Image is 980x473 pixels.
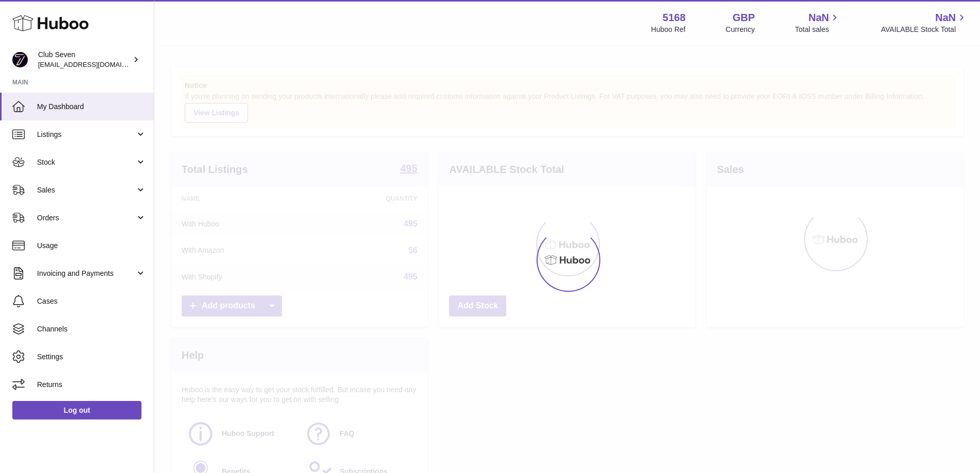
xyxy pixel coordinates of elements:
span: NaN [935,11,956,25]
div: Huboo Ref [651,25,686,34]
span: Usage [37,241,146,251]
span: Listings [37,130,135,139]
span: [EMAIL_ADDRESS][DOMAIN_NAME] [38,60,151,68]
span: Sales [37,185,135,195]
span: Orders [37,213,135,223]
strong: GBP [733,11,755,25]
span: Total sales [795,25,841,34]
div: Club Seven [38,50,131,69]
a: NaN AVAILABLE Stock Total [881,11,968,34]
span: Stock [37,157,135,167]
strong: 5168 [663,11,686,25]
a: Log out [12,401,141,419]
span: Returns [37,380,146,390]
span: Cases [37,296,146,306]
span: My Dashboard [37,102,146,112]
span: Channels [37,324,146,334]
span: NaN [808,11,829,25]
img: info@wearclubseven.com [12,52,28,67]
a: NaN Total sales [795,11,841,34]
div: Currency [726,25,755,34]
span: Settings [37,352,146,362]
span: AVAILABLE Stock Total [881,25,968,34]
span: Invoicing and Payments [37,269,135,278]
